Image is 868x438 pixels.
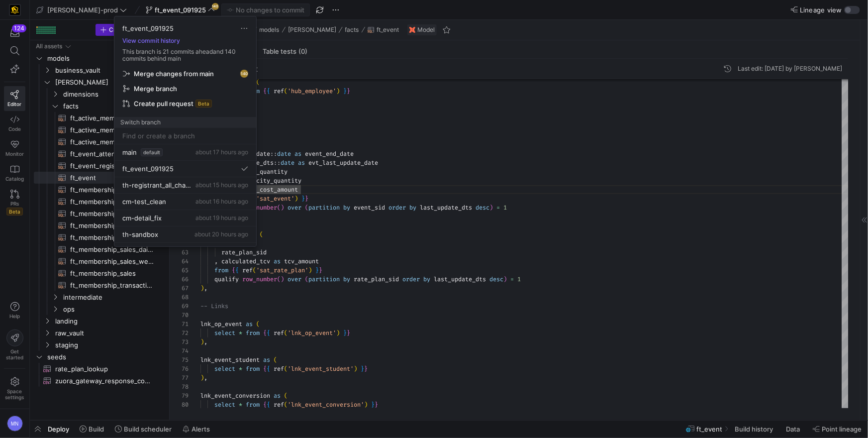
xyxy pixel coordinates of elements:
span: Merge branch [134,85,177,93]
span: about 17 hours ago [195,148,248,156]
span: Beta [195,100,212,108]
span: ft_event_091925 [122,24,174,32]
p: This branch is 21 commits ahead and 140 commits behind main [114,48,256,62]
span: about 20 hours ago [194,230,248,238]
button: Merge branch [118,81,252,96]
span: cm-test_clean [122,198,166,206]
span: ft_event_091925 [122,165,174,173]
span: about 19 hours ago [195,214,248,221]
span: Create pull request [134,100,193,108]
span: Merge changes from main [134,70,214,78]
span: about 16 hours ago [195,198,248,205]
span: cm-detail_fix [122,214,162,222]
span: about 15 hours ago [195,181,248,189]
input: Find or create a branch [122,132,248,140]
span: default [141,148,163,156]
button: Merge changes from main [118,66,252,81]
span: th-registrant_all_changes [122,181,193,189]
span: th-sandbox [122,230,158,238]
button: View commit history [114,37,188,44]
span: main [122,148,137,156]
button: Create pull requestBeta [118,96,252,111]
